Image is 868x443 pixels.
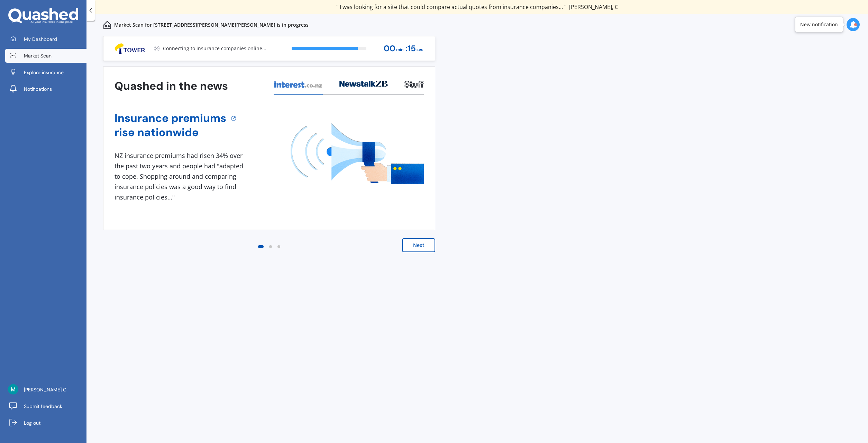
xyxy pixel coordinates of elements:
[115,79,228,93] h3: Quashed in the news
[5,82,86,96] a: Notifications
[115,111,226,125] a: Insurance premiums
[5,399,86,413] a: Submit feedback
[5,383,86,397] a: [PERSON_NAME] C
[402,238,435,252] button: Next
[800,21,838,28] div: New notification
[24,403,62,410] span: Submit feedback
[5,65,86,79] a: Explore insurance
[384,44,395,53] span: 00
[5,416,86,430] a: Log out
[24,52,52,59] span: Market Scan
[115,125,226,140] a: rise nationwide
[5,49,86,63] a: Market Scan
[396,45,404,54] span: min
[24,36,57,43] span: My Dashboard
[115,151,246,202] div: NZ insurance premiums had risen 34% over the past two years and people had "adapted to cope. Shop...
[109,43,150,55] img: Logo_4
[114,21,309,28] p: Market Scan for [STREET_ADDRESS][PERSON_NAME][PERSON_NAME] is in progress
[291,123,424,184] img: media image
[8,384,18,395] img: ACg8ocK89Trh3jgAaXZVkeei2a528QEiOMnr-3GEFrQw2OCa1l2FlA=s96-c
[103,21,111,29] img: home-and-contents.b802091223b8502ef2dd.svg
[24,69,64,76] span: Explore insurance
[24,419,40,426] span: Log out
[405,44,416,53] span: : 15
[24,386,66,393] span: [PERSON_NAME] C
[417,45,423,54] span: sec
[24,86,52,92] span: Notifications
[163,45,266,52] p: Connecting to insurance companies online...
[5,32,86,46] a: My Dashboard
